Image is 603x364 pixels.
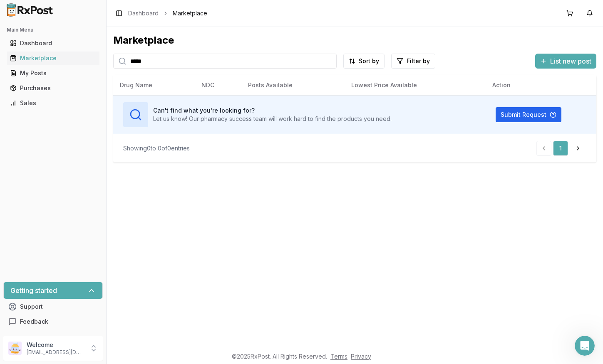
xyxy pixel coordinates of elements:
h2: Main Menu [7,27,99,33]
img: RxPost Logo [3,3,57,17]
span: Marketplace [173,9,207,17]
span: Feedback [20,317,48,326]
th: Lowest Price Available [345,75,486,95]
a: Marketplace [7,51,99,66]
a: Terms [330,353,347,360]
span: List new post [550,56,591,66]
th: Posts Available [241,75,345,95]
button: Feedback [3,314,103,329]
th: Drug Name [113,75,195,95]
p: Welcome [27,341,84,349]
button: Sales [3,96,103,110]
button: Filter by [391,54,435,69]
div: Marketplace [113,34,596,47]
div: Purchases [10,84,96,92]
button: Submit Request [496,107,561,122]
p: [EMAIL_ADDRESS][DOMAIN_NAME] [27,349,84,356]
h3: Getting started [10,285,57,295]
iframe: Intercom live chat [575,336,595,356]
button: Purchases [3,81,103,95]
a: Purchases [7,81,99,96]
div: Dashboard [10,39,96,47]
img: User avatar [8,342,22,355]
div: My Posts [10,69,96,77]
a: List new post [535,58,596,66]
button: Dashboard [3,37,103,50]
div: Marketplace [10,54,96,62]
button: Marketplace [3,52,103,65]
th: Action [486,75,596,95]
h3: Can't find what you're looking for? [153,106,392,115]
button: Support [3,299,103,314]
nav: breadcrumb [128,9,207,17]
a: Dashboard [128,9,159,17]
a: Sales [7,96,99,111]
div: Showing 0 to 0 of 0 entries [123,144,190,152]
a: Dashboard [7,36,99,51]
button: My Posts [3,66,103,80]
a: My Posts [7,66,99,81]
button: List new post [535,54,596,69]
button: Sort by [343,54,385,69]
a: Privacy [351,353,371,360]
div: Sales [10,99,96,107]
span: Sort by [359,57,379,65]
th: NDC [195,75,241,95]
p: Let us know! Our pharmacy success team will work hard to find the products you need. [153,115,392,123]
span: Filter by [407,57,430,65]
nav: pagination [536,141,586,156]
a: 1 [553,141,568,156]
a: Go to next page [570,141,586,156]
